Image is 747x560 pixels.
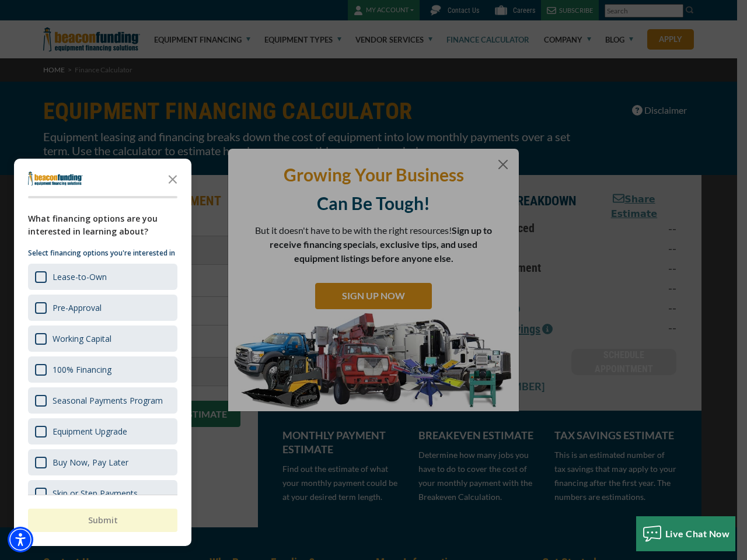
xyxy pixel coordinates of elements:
p: Select financing options you're interested in [28,247,177,259]
div: Pre-Approval [53,302,102,313]
div: Seasonal Payments Program [28,387,177,414]
img: Company logo [28,171,83,185]
div: Equipment Upgrade [28,418,177,444]
div: Survey [14,159,191,546]
div: Equipment Upgrade [53,426,127,437]
div: Lease-to-Own [28,264,177,290]
div: Pre-Approval [28,295,177,321]
span: Live Chat Now [665,528,730,539]
div: 100% Financing [53,364,111,375]
div: Accessibility Menu [8,527,33,552]
div: Working Capital [28,325,177,352]
button: Close the survey [161,167,184,190]
div: Skip or Step Payments [53,488,138,499]
button: Submit [28,509,177,532]
div: Working Capital [53,333,111,344]
div: Buy Now, Pay Later [53,457,128,468]
div: Skip or Step Payments [28,480,177,506]
div: Seasonal Payments Program [53,395,163,406]
div: Buy Now, Pay Later [28,449,177,475]
div: What financing options are you interested in learning about? [28,212,177,238]
div: Lease-to-Own [53,271,107,282]
button: Live Chat Now [636,516,736,551]
div: 100% Financing [28,356,177,383]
